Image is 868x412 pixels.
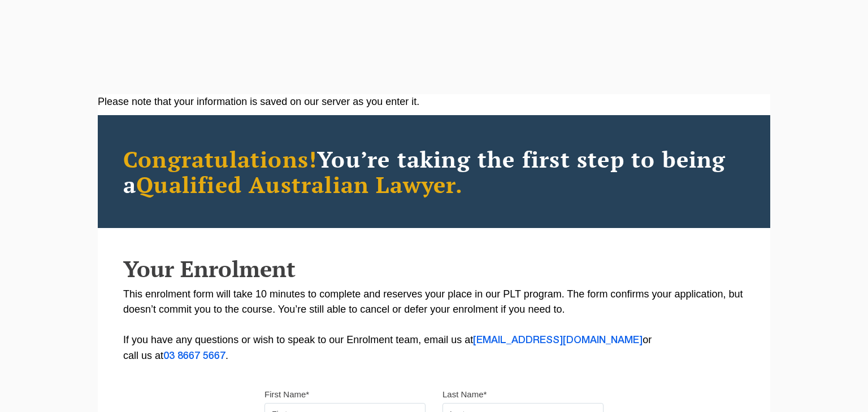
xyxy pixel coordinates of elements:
[136,169,463,199] span: Qualified Australian Lawyer.
[123,287,745,364] p: This enrolment form will take 10 minutes to complete and reserves your place in our PLT program. ...
[473,336,643,345] a: [EMAIL_ADDRESS][DOMAIN_NAME]
[264,389,309,400] label: First Name*
[123,146,745,197] h2: You’re taking the first step to being a
[123,144,317,174] span: Congratulations!
[98,94,770,109] div: Please note that your information is saved on our server as you enter it.
[163,352,225,361] a: 03 8667 5667
[123,256,745,281] h2: Your Enrolment
[442,389,487,400] label: Last Name*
